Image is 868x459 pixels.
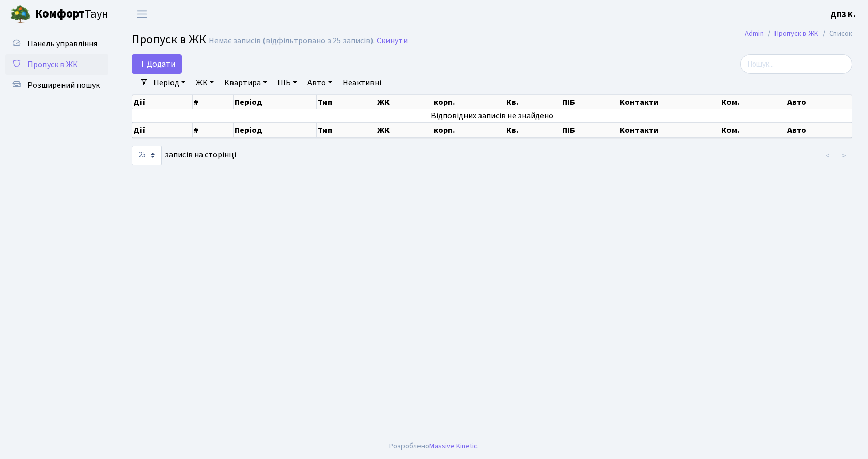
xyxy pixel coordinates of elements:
th: Кв. [505,122,561,138]
div: Розроблено . [389,440,479,452]
span: Пропуск в ЖК [27,59,78,70]
span: Пропуск в ЖК [132,30,206,49]
a: Скинути [377,36,408,46]
th: # [193,122,234,138]
th: Період [234,122,317,138]
a: Розширений пошук [5,75,109,96]
th: корп. [432,122,505,138]
th: Дії [132,122,193,138]
a: Пропуск в ЖК [774,28,818,39]
span: Таун [35,6,109,23]
a: ЖК [192,74,218,91]
th: # [193,95,234,109]
span: Панель управління [27,38,97,50]
th: Дії [132,95,193,109]
th: ЖК [376,122,432,138]
a: Період [149,74,190,91]
th: Кв. [505,95,561,109]
span: Додати [138,58,175,70]
a: ДП3 К. [830,8,856,21]
th: Авто [786,95,853,109]
th: Ком. [720,122,786,138]
b: Комфорт [35,6,85,22]
img: logo.png [10,4,31,25]
span: Розширений пошук [27,80,100,91]
label: записів на сторінці [132,146,236,165]
th: Тип [317,95,376,109]
a: Квартира [220,74,271,91]
th: ЖК [376,95,432,109]
select: записів на сторінці [132,146,162,165]
a: Неактивні [338,74,385,91]
a: Пропуск в ЖК [5,54,109,75]
th: ПІБ [561,95,618,109]
th: Період [234,95,317,109]
th: Авто [786,122,853,138]
th: ПІБ [561,122,618,138]
a: Авто [303,74,336,91]
th: Ком. [720,95,786,109]
b: ДП3 К. [830,9,856,20]
a: Admin [745,28,764,39]
input: Пошук... [740,54,853,74]
td: Відповідних записів не знайдено [132,109,853,122]
th: Контакти [618,122,720,138]
a: Додати [132,54,182,74]
a: Панель управління [5,34,109,54]
th: корп. [432,95,505,109]
div: Немає записів (відфільтровано з 25 записів). [209,36,375,46]
li: Список [818,28,853,39]
th: Контакти [618,95,720,109]
a: Massive Kinetic [429,440,477,451]
a: ПІБ [273,74,301,91]
nav: breadcrumb [729,23,868,44]
th: Тип [317,122,376,138]
button: Переключити навігацію [129,6,155,23]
